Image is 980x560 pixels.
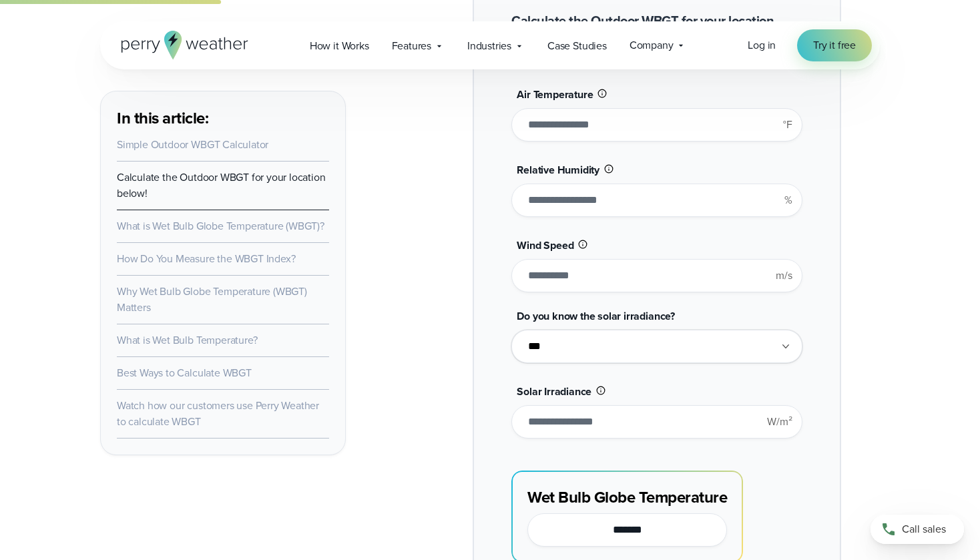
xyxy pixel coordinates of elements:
[797,29,872,61] a: Try it free
[298,32,381,59] a: How it Works
[547,38,607,54] span: Case Studies
[117,398,319,429] a: Watch how our customers use Perry Weather to calculate WBGT
[117,365,252,380] a: Best Ways to Calculate WBGT
[467,38,511,54] span: Industries
[536,32,618,59] a: Case Studies
[117,332,257,348] a: What is Wet Bulb Temperature?
[117,218,324,234] a: What is Wet Bulb Globe Temperature (WBGT)?
[630,37,674,53] span: Company
[117,284,307,315] a: Why Wet Bulb Globe Temperature (WBGT) Matters
[517,238,573,253] span: Wind Speed
[117,251,295,266] a: How Do You Measure the WBGT Index?
[871,515,964,544] a: Call sales
[517,308,675,324] span: Do you know the solar irradiance?
[310,38,369,54] span: How it Works
[748,37,776,53] span: Log in
[813,37,856,53] span: Try it free
[517,384,591,399] span: Solar Irradiance
[517,87,593,102] span: Air Temperature
[117,107,329,129] h3: In this article:
[392,38,431,54] span: Features
[748,37,776,53] a: Log in
[902,521,946,537] span: Call sales
[117,170,325,201] a: Calculate the Outdoor WBGT for your location below!
[517,162,599,178] span: Relative Humidity
[511,11,802,50] h2: Calculate the Outdoor WBGT for your location below!
[117,137,268,152] a: Simple Outdoor WBGT Calculator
